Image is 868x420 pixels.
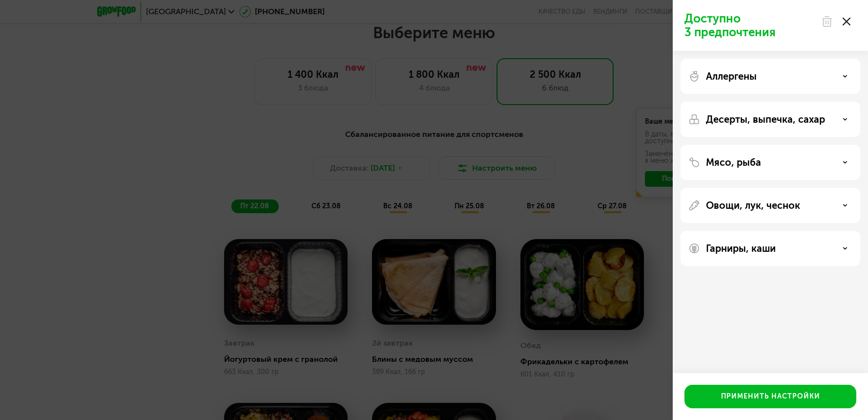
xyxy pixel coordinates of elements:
[706,70,757,82] p: Аллергены
[706,199,800,211] p: Овощи, лук, чеснок
[721,392,820,401] div: Применить настройки
[684,12,815,39] p: Доступно 3 предпочтения
[706,156,761,168] p: Мясо, рыба
[706,113,825,125] p: Десерты, выпечка, сахар
[684,385,856,408] button: Применить настройки
[706,243,776,254] p: Гарниры, каши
